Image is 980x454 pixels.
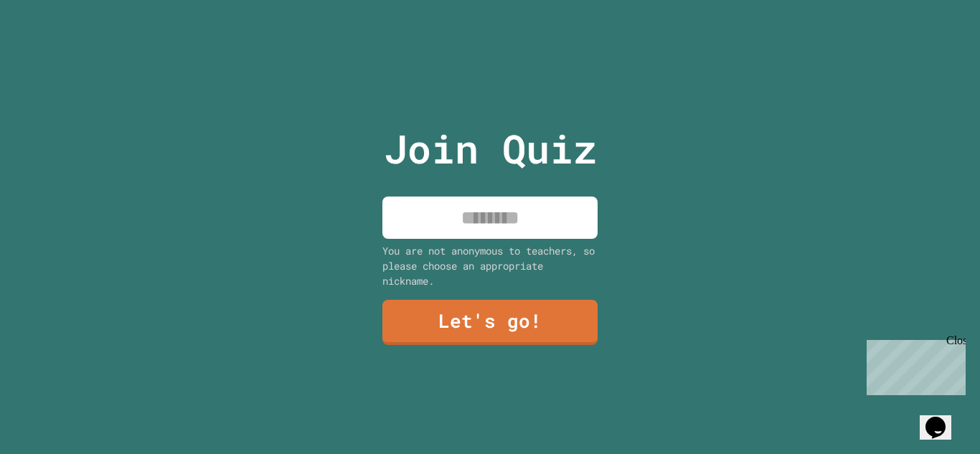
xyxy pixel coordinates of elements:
iframe: chat widget [920,397,966,440]
div: Chat with us now!Close [6,6,99,91]
div: You are not anonymous to teachers, so please choose an appropriate nickname. [382,243,598,288]
iframe: chat widget [861,334,966,395]
p: Join Quiz [384,119,597,179]
a: Let's go! [382,300,598,345]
